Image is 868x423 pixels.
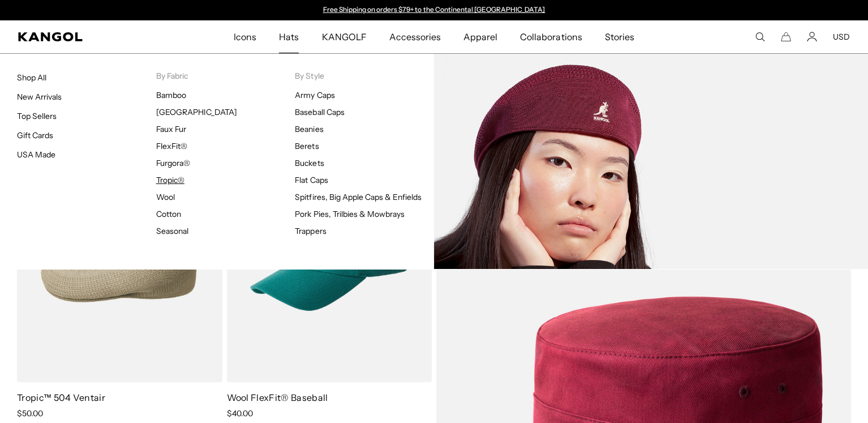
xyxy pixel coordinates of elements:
[279,20,299,53] span: Hats
[17,392,105,403] a: Tropic™ 504 Ventair
[156,141,187,151] a: FlexFit®
[317,6,551,15] div: 1 of 2
[156,71,295,81] p: By Fabric
[378,20,452,53] a: Accessories
[509,20,593,53] a: Collaborations
[156,107,237,117] a: [GEOGRAPHIC_DATA]
[594,20,646,53] a: Stories
[295,175,328,185] a: Flat Caps
[295,107,344,117] a: Baseball Caps
[295,209,405,219] a: Pork Pies, Trilbies & Mowbrays
[295,141,319,151] a: Berets
[156,175,184,185] a: Tropic®
[156,124,186,134] a: Faux Fur
[321,20,366,53] span: KANGOLF
[268,20,310,53] a: Hats
[463,20,497,53] span: Apparel
[807,32,817,42] a: Account
[833,32,850,42] button: USD
[17,72,46,83] a: Shop All
[227,408,253,418] span: $40.00
[295,192,422,202] a: Spitfires, Big Apple Caps & Enfields
[295,158,324,168] a: Buckets
[295,226,326,236] a: Trappers
[520,20,582,53] span: Collaborations
[389,20,441,53] span: Accessories
[452,20,509,53] a: Apparel
[227,392,328,403] a: Wool FlexFit® Baseball
[17,111,57,121] a: Top Sellers
[295,124,323,134] a: Beanies
[17,408,43,418] span: $50.00
[295,71,434,81] p: By Style
[17,149,55,160] a: USA Made
[156,158,190,168] a: Furgora®
[17,130,53,140] a: Gift Cards
[234,20,256,53] span: Icons
[156,90,186,100] a: Bamboo
[156,192,175,202] a: Wool
[18,32,154,41] a: Kangol
[434,54,868,269] img: Tropic_8586b729-9900-4621-949b-525f868e55a9.jpg
[317,6,551,15] div: Announcement
[156,226,188,236] a: Seasonal
[295,90,334,100] a: Army Caps
[317,6,551,15] slideshow-component: Announcement bar
[755,32,765,42] summary: Search here
[605,20,634,53] span: Stories
[17,92,62,102] a: New Arrivals
[310,20,377,53] a: KANGOLF
[222,20,268,53] a: Icons
[781,32,791,42] button: Cart
[323,5,545,14] a: Free Shipping on orders $79+ to the Continental [GEOGRAPHIC_DATA]
[156,209,181,219] a: Cotton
